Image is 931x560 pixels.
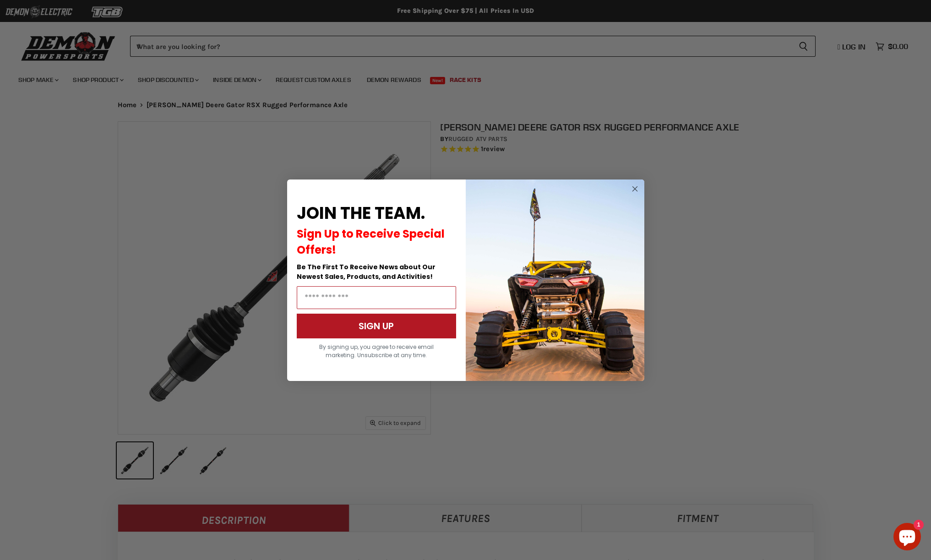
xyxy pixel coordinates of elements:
button: SIGN UP [297,314,456,338]
span: By signing up, you agree to receive email marketing. Unsubscribe at any time. [319,343,434,359]
span: Be The First To Receive News about Our Newest Sales, Products, and Activities! [297,262,436,281]
inbox-online-store-chat: Shopify online store chat [891,523,924,553]
span: JOIN THE TEAM. [297,201,425,225]
span: Sign Up to Receive Special Offers! [297,226,445,257]
input: Email Address [297,286,456,309]
img: a9095488-b6e7-41ba-879d-588abfab540b.jpeg [466,179,644,381]
button: Close dialog [629,183,641,195]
